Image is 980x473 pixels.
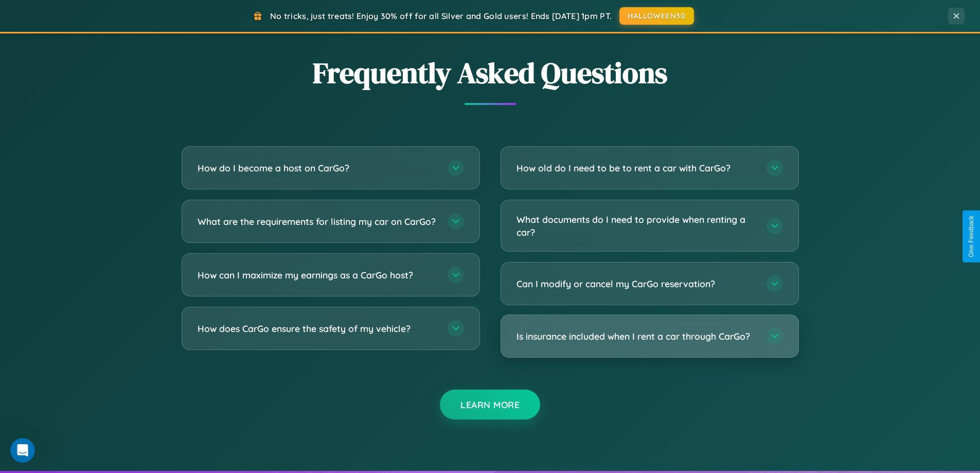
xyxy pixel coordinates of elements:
[516,213,756,238] h3: What documents do I need to provide when renting a car?
[198,215,437,228] h3: What are the requirements for listing my car on CarGo?
[968,216,975,257] div: Give Feedback
[270,11,612,21] span: No tricks, just treats! Enjoy 30% off for all Silver and Gold users! Ends [DATE] 1pm PT.
[198,162,437,174] h3: How do I become a host on CarGo?
[182,53,799,93] h2: Frequently Asked Questions
[440,390,540,419] button: Learn More
[516,277,756,290] h3: Can I modify or cancel my CarGo reservation?
[198,322,437,335] h3: How does CarGo ensure the safety of my vehicle?
[10,438,35,463] iframe: Intercom live chat
[619,7,694,25] button: HALLOWEEN30
[198,269,437,282] h3: How can I maximize my earnings as a CarGo host?
[516,162,756,174] h3: How old do I need to be to rent a car with CarGo?
[516,330,756,343] h3: Is insurance included when I rent a car through CarGo?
